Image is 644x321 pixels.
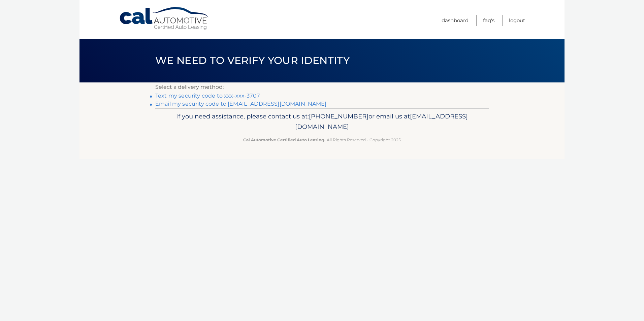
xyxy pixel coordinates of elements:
[119,7,210,31] a: Cal Automotive
[160,111,484,133] p: If you need assistance, please contact us at: or email us at
[155,101,327,107] a: Email my security code to [EMAIL_ADDRESS][DOMAIN_NAME]
[509,15,525,26] a: Logout
[243,137,324,142] strong: Cal Automotive Certified Auto Leasing
[155,93,260,99] a: Text my security code to xxx-xxx-3707
[155,54,350,67] span: We need to verify your identity
[309,112,368,120] span: [PHONE_NUMBER]
[160,136,484,143] p: - All Rights Reserved - Copyright 2025
[483,15,494,26] a: FAQ's
[155,82,489,92] p: Select a delivery method:
[442,15,469,26] a: Dashboard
